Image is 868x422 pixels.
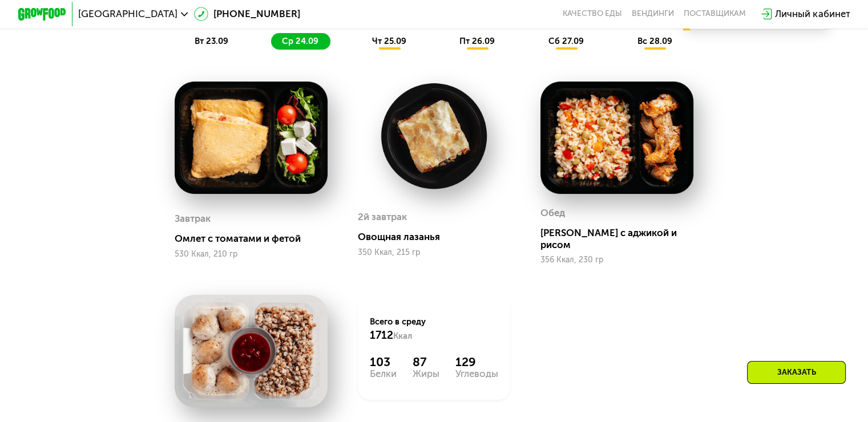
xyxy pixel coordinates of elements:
div: Завтрак [175,210,211,228]
a: [PHONE_NUMBER] [194,7,300,21]
span: пт 26.09 [459,36,495,46]
span: чт 25.09 [372,36,406,46]
div: 103 [370,355,397,369]
div: Личный кабинет [775,7,850,21]
div: Жиры [413,369,439,379]
div: 350 Ккал, 215 гр [358,248,511,257]
span: вс 28.09 [637,36,672,46]
div: Белки [370,369,397,379]
div: Овощная лазанья [358,231,520,243]
div: [PERSON_NAME] с аджикой и рисом [540,227,703,251]
div: 87 [413,355,439,369]
span: вт 23.09 [195,36,228,46]
div: Углеводы [455,369,498,379]
span: сб 27.09 [548,36,584,46]
span: 1712 [370,328,393,342]
div: 2й завтрак [358,208,407,226]
div: 356 Ккал, 230 гр [540,255,693,265]
span: [GEOGRAPHIC_DATA] [78,9,177,19]
span: ср 24.09 [282,36,318,46]
div: Всего в среду [370,316,498,342]
div: Заказать [747,361,846,384]
div: Обед [540,204,565,222]
a: Качество еды [563,9,622,19]
div: поставщикам [684,9,746,19]
span: Ккал [393,331,412,341]
div: 129 [455,355,498,369]
div: 530 Ккал, 210 гр [175,250,328,259]
a: Вендинги [632,9,674,19]
div: Омлет с томатами и фетой [175,233,337,245]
